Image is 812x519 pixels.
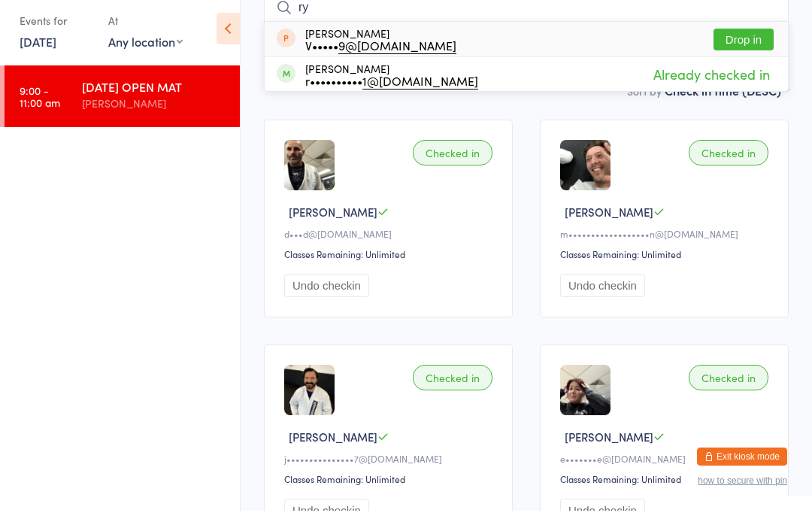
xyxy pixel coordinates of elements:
[560,282,645,305] button: Undo checkin
[560,148,611,199] img: image1720770060.png
[689,148,768,174] div: Checked in
[82,103,227,120] div: [PERSON_NAME]
[560,235,773,248] div: m••••••••••••••••••
[284,235,497,248] div: d•••
[560,460,773,473] div: e•••••••
[284,373,335,423] img: image1722391074.png
[305,47,456,59] div: V•••••
[82,86,227,103] div: [DATE] OPEN MAT
[284,148,335,199] img: image1727744487.png
[20,93,60,117] time: 9:00 - 11:00 am
[305,83,478,95] div: r••••••••••
[413,148,492,174] div: Checked in
[413,373,492,399] div: Checked in
[689,373,768,399] div: Checked in
[5,74,240,135] a: 9:00 -11:00 am[DATE] OPEN MAT[PERSON_NAME]
[108,17,183,41] div: At
[650,69,774,96] span: Already checked in
[305,35,456,59] div: [PERSON_NAME]
[305,71,478,95] div: [PERSON_NAME]
[289,437,377,453] span: [PERSON_NAME]
[289,212,377,228] span: [PERSON_NAME]
[108,41,183,58] div: Any location
[698,484,787,494] button: how to secure with pin
[284,460,497,473] div: j•••••••••••••••
[20,17,93,41] div: Events for
[560,481,773,493] div: Classes Remaining: Unlimited
[20,41,56,58] a: [DATE]
[284,282,369,305] button: Undo checkin
[697,456,787,474] button: Exit kiosk mode
[565,212,653,228] span: [PERSON_NAME]
[714,37,774,59] button: Drop in
[284,481,497,493] div: Classes Remaining: Unlimited
[284,256,497,269] div: Classes Remaining: Unlimited
[560,256,773,269] div: Classes Remaining: Unlimited
[565,437,653,453] span: [PERSON_NAME]
[560,373,611,423] img: image1718915103.png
